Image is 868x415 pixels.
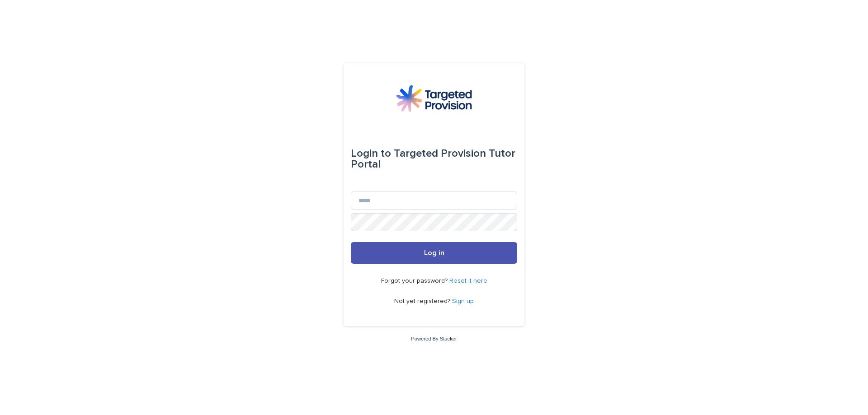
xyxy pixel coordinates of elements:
button: Log in [351,242,517,264]
span: Forgot your password? [381,278,449,284]
span: Log in [424,249,444,256]
a: Sign up [452,298,474,304]
div: Targeted Provision Tutor Portal [351,141,517,177]
a: Powered By Stacker [411,336,457,341]
img: M5nRWzHhSzIhMunXDL62 [396,85,472,112]
span: Login to [351,148,391,159]
a: Reset it here [449,278,487,284]
span: Not yet registered? [394,298,452,304]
